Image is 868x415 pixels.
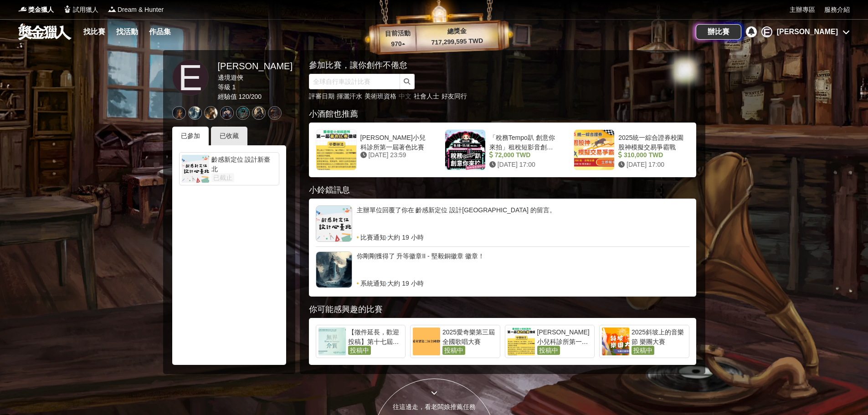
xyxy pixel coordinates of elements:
span: Dream & Hunter [118,5,164,15]
div: 你可能感興趣的比賽 [309,303,696,316]
input: 全球自行車設計比賽 [309,74,400,89]
p: 717,299,595 TWD [416,36,498,48]
span: 大約 19 小時 [387,233,423,242]
span: · [386,233,388,242]
a: E [172,59,209,96]
div: 參加比賽，讓你創作不倦怠 [309,59,664,72]
span: 等級 [218,83,231,91]
a: 揮灑汗水 [337,92,362,100]
span: 系統通知 [360,279,386,288]
a: 2025統一綜合證券校園股神模擬交易爭霸戰 310,000 TWD [DATE] 17:00 [569,125,693,175]
span: 1 [232,83,236,91]
span: 投稿中 [537,346,560,355]
span: 比賽通知 [360,233,386,242]
div: 主辦單位回覆了你在 齡感新定位 設計[GEOGRAPHIC_DATA] 的留言。 [357,205,689,233]
div: 310,000 TWD [618,150,685,160]
div: 2025愛奇樂第三屆全國歌唱大賽 [442,328,498,346]
a: Logo試用獵人 [63,5,98,15]
p: 970 ▴ [380,39,416,50]
div: [PERSON_NAME] [777,26,838,37]
a: 主辦專區 [790,5,815,15]
span: · [386,279,388,288]
img: Logo [18,5,27,14]
a: [PERSON_NAME]小兒科診所第一屆著色比賽 [DATE] 23:59 [311,125,436,175]
a: 齡感新定位 設計新臺北已截止 [179,152,279,185]
a: LogoDream & Hunter [108,5,164,15]
p: 目前活動 [379,28,416,39]
a: 評審日期 [309,92,334,100]
a: 作品集 [145,26,175,38]
div: 小鈴鐺訊息 [309,184,696,196]
div: 2025統一綜合證券校園股神模擬交易爭霸戰 [618,133,685,150]
a: Logo獎金獵人 [18,5,54,15]
img: Logo [108,5,117,14]
div: 齡感新定位 設計新臺北 [211,155,277,173]
a: 【徵件延長，歡迎投稿】第十七屆新竹市金玻獎玻璃藝術暨設計應用創作比賽投稿中 [316,325,406,358]
p: 總獎金 [416,25,498,37]
div: 已參加 [172,127,209,145]
div: 已收藏 [211,127,247,145]
span: 經驗值 [218,93,237,100]
span: 大約 19 小時 [387,279,423,288]
a: 找活動 [113,26,142,38]
div: 你剛剛獲得了 升等徽章II - 堅毅銅徽章 徽章！ [357,251,689,279]
div: [PERSON_NAME] [218,59,293,73]
div: 小酒館也推薦 [309,108,696,120]
div: 【徵件延長，歡迎投稿】第十七屆新竹市金玻獎玻璃藝術暨設計應用創作比賽 [348,328,403,346]
span: 已截止 [211,173,234,182]
div: 邊境遊俠 [218,73,293,82]
div: 「稅務Tempo趴 創意你來拍」租稅短影音創作競賽 [489,133,556,150]
div: E [761,26,772,37]
span: 120 / 200 [238,93,262,100]
a: 中文 [399,92,411,100]
span: 獎金獵人 [28,5,54,15]
a: [PERSON_NAME]小兒科診所第一屆著色比賽投稿中 [505,325,595,358]
img: Logo [63,5,72,14]
div: [DATE] 23:59 [360,150,427,160]
a: 好友同行 [442,92,467,100]
div: [PERSON_NAME]小兒科診所第一屆著色比賽 [360,133,427,150]
a: 美術班資格 [365,92,396,100]
a: 2025愛奇樂第三屆全國歌唱大賽投稿中 [410,325,500,358]
a: 辦比賽 [696,24,741,40]
div: [DATE] 17:00 [618,160,685,169]
span: 投稿中 [632,346,654,355]
div: [PERSON_NAME]小兒科診所第一屆著色比賽 [537,328,592,346]
div: 72,000 TWD [489,150,556,160]
div: 2025斜坡上的音樂節 樂團大賽 [632,328,687,346]
span: 投稿中 [348,346,371,355]
div: 往這邊走，看老闆娘推薦任務 [373,402,495,412]
div: [DATE] 17:00 [489,160,556,169]
a: 「稅務Tempo趴 創意你來拍」租稅短影音創作競賽 72,000 TWD [DATE] 17:00 [440,125,565,175]
span: 投稿中 [442,346,465,355]
a: 服務介紹 [824,5,850,15]
a: 主辦單位回覆了你在 齡感新定位 設計[GEOGRAPHIC_DATA] 的留言。比賽通知·大約 19 小時 [316,205,689,242]
a: 你剛剛獲得了 升等徽章II - 堅毅銅徽章 徽章！系統通知·大約 19 小時 [316,251,689,288]
a: 社會人士 [414,92,439,100]
span: 試用獵人 [73,5,98,15]
a: 找比賽 [80,26,109,38]
a: 2025斜坡上的音樂節 樂團大賽投稿中 [599,325,689,358]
